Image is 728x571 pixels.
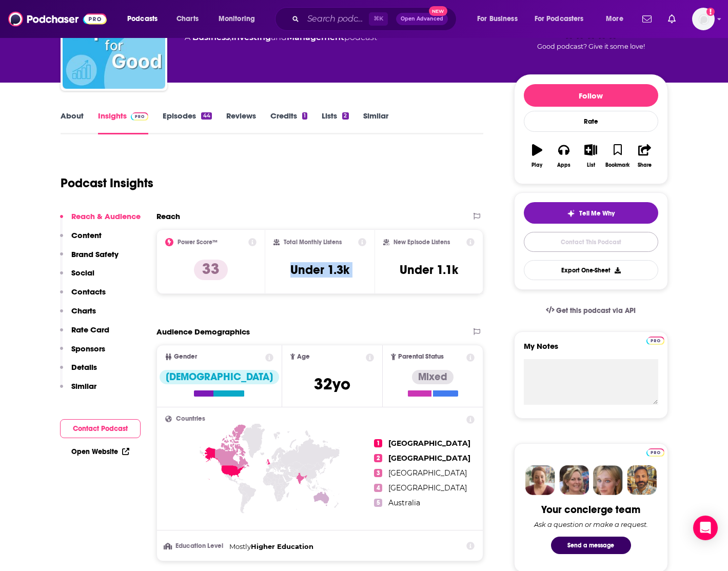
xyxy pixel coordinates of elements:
span: For Business [477,12,518,26]
span: 32 yo [314,374,350,394]
span: Podcasts [127,12,158,26]
p: Sponsors [71,344,105,353]
h2: Power Score™ [178,239,218,246]
div: 44 [201,112,211,120]
span: Gender [174,353,197,360]
img: Podchaser Pro [646,337,664,345]
img: tell me why sparkle [567,209,575,218]
a: InsightsPodchaser Pro [98,111,149,134]
button: Play [524,137,550,174]
div: Search podcasts, credits, & more... [285,7,466,31]
div: 1 [302,112,307,120]
button: open menu [599,11,636,27]
a: Episodes44 [163,111,211,134]
button: Contact Podcast [60,419,141,438]
div: Ask a question or make a request. [534,520,648,528]
img: Sydney Profile [525,465,555,495]
span: ⌘ K [369,12,388,26]
span: Get this podcast via API [556,306,636,315]
p: Brand Safety [71,249,119,259]
a: Reviews [226,111,256,134]
button: open menu [120,11,171,27]
div: List [587,162,595,168]
span: Tell Me Why [579,209,615,218]
span: 3 [374,469,382,477]
a: Show notifications dropdown [664,10,680,28]
p: 33 [194,260,228,280]
button: tell me why sparkleTell Me Why [524,202,658,224]
span: 4 [374,484,382,492]
button: Charts [60,306,96,325]
button: Details [60,362,97,381]
img: Podchaser Pro [131,112,149,121]
a: Show notifications dropdown [638,10,656,28]
p: Charts [71,306,96,316]
button: Similar [60,381,96,400]
p: Reach & Audience [71,211,141,221]
button: Apps [550,137,577,174]
h3: Education Level [165,543,225,549]
button: Rate Card [60,325,109,344]
span: 2 [374,454,382,462]
div: Play [532,162,542,168]
div: Mixed [412,370,454,384]
button: open menu [528,11,599,27]
button: Social [60,268,94,287]
p: Rate Card [71,325,109,334]
h1: Podcast Insights [61,175,153,191]
div: 2 [342,112,348,120]
button: Share [631,137,658,174]
div: [DEMOGRAPHIC_DATA] [160,370,279,384]
label: My Notes [524,341,658,359]
input: Search podcasts, credits, & more... [303,11,369,27]
div: Open Intercom Messenger [693,516,718,540]
a: Similar [363,111,388,134]
a: Charts [170,11,205,27]
button: Contacts [60,287,106,306]
span: [GEOGRAPHIC_DATA] [388,439,470,448]
a: Pro website [646,335,664,345]
button: open menu [470,11,530,27]
span: 1 [374,439,382,447]
img: Podchaser - Follow, Share and Rate Podcasts [8,9,107,29]
span: More [606,12,623,26]
span: Monitoring [219,12,255,26]
img: Jon Profile [627,465,657,495]
div: Your concierge team [541,503,640,516]
a: About [61,111,84,134]
span: New [429,6,447,16]
p: Content [71,230,102,240]
button: Export One-Sheet [524,260,658,280]
svg: Add a profile image [706,8,715,16]
button: Content [60,230,102,249]
p: Social [71,268,94,278]
h2: Audience Demographics [156,327,250,337]
h3: Under 1.3k [290,262,349,278]
span: Australia [388,498,420,507]
span: Open Advanced [401,16,443,22]
h2: Total Monthly Listens [284,239,342,246]
button: Bookmark [604,137,631,174]
div: Rate [524,111,658,132]
button: Sponsors [60,344,105,363]
img: Jules Profile [593,465,623,495]
span: Age [297,353,310,360]
a: Credits1 [270,111,307,134]
span: Higher Education [251,542,313,550]
span: Mostly [229,542,251,550]
a: Pro website [646,447,664,457]
h3: Under 1.1k [400,262,458,278]
div: Apps [557,162,570,168]
span: [GEOGRAPHIC_DATA] [388,483,467,493]
a: Contact This Podcast [524,232,658,252]
span: For Podcasters [535,12,584,26]
button: Brand Safety [60,249,119,268]
span: [GEOGRAPHIC_DATA] [388,454,470,463]
button: Show profile menu [692,8,715,30]
p: Contacts [71,287,106,297]
button: Open AdvancedNew [396,13,448,25]
button: Send a message [551,537,631,554]
span: Parental Status [398,353,444,360]
p: Similar [71,381,96,391]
